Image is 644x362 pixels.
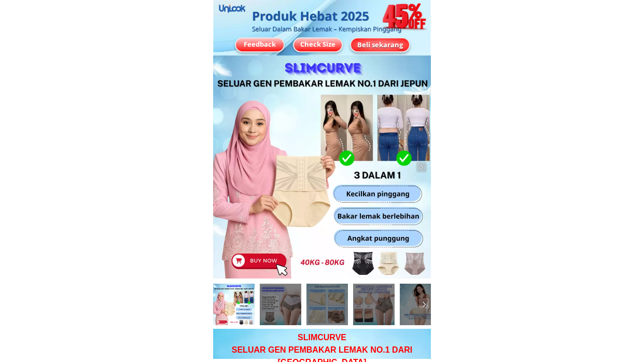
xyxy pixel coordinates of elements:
img: navigation [416,162,427,172]
img: navigation [419,299,429,310]
img: navigation [216,299,226,310]
div: Check Size [294,39,342,50]
div: Feedback [236,39,284,50]
div: Beli sekarang [349,39,411,50]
